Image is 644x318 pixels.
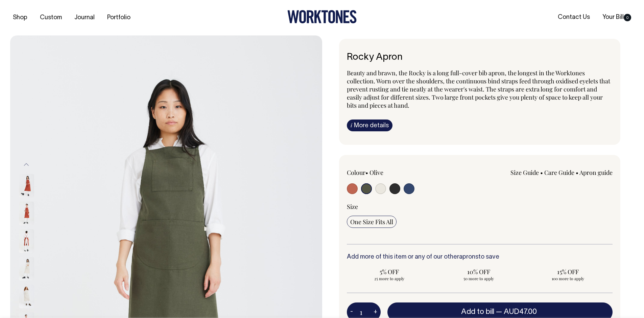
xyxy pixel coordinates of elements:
img: rust [19,230,34,253]
a: Care Guide [544,168,574,177]
h6: Add more of this item or any of our other to save [347,254,613,261]
a: Journal [72,12,97,23]
span: Add to bill [461,309,494,315]
img: natural [19,285,34,309]
a: Your Bill0 [600,12,634,23]
a: Contact Us [555,12,593,23]
input: One Size Fits All [347,216,397,228]
a: iMore details [347,120,392,131]
span: • [540,168,543,177]
img: natural [19,257,34,281]
span: 15% OFF [529,268,607,276]
img: rust [19,202,34,226]
img: rust [19,174,34,198]
span: 5% OFF [350,268,429,276]
div: Colour [347,168,453,177]
label: Olive [369,168,383,177]
span: — [496,309,539,315]
span: 50 more to apply [439,276,518,281]
div: Size [347,203,613,211]
span: • [365,168,368,177]
h6: Rocky Apron [347,52,613,63]
span: AUD47.00 [504,309,537,315]
a: Custom [37,12,65,23]
a: Shop [10,12,30,23]
span: • [576,168,578,177]
span: One Size Fits All [350,218,393,226]
a: Size Guide [510,168,539,177]
span: Beauty and brawn, the Rocky is a long full-cover bib apron, the longest in the Worktones collecti... [347,69,610,109]
input: 10% OFF 50 more to apply [436,266,521,283]
a: Apron guide [579,168,613,177]
span: i [351,122,352,129]
span: 100 more to apply [529,276,607,281]
a: Portfolio [104,12,133,23]
a: aprons [459,254,478,260]
span: 25 more to apply [350,276,429,281]
button: Previous [21,157,31,172]
input: 15% OFF 100 more to apply [525,266,611,283]
span: 10% OFF [439,268,518,276]
span: 0 [624,14,631,21]
input: 5% OFF 25 more to apply [347,266,432,283]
